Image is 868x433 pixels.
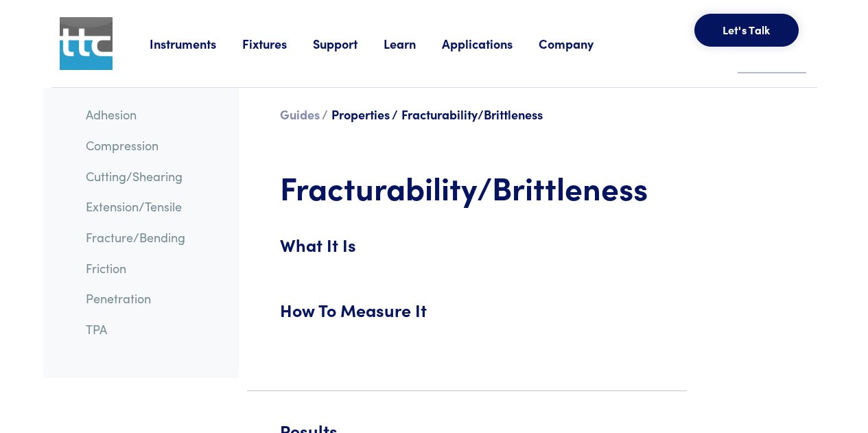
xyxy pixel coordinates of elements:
a: Penetration [86,290,151,307]
a: Fixtures [242,35,313,52]
a: Fracturability/Brittleness [401,106,543,123]
a: Extension/Tensile [86,198,182,215]
a: Fracture/Bending [86,229,185,246]
button: Let's Talk [694,14,799,47]
a: Compression [86,137,159,154]
a: TPA [86,320,107,338]
a: Adhesion [86,106,137,123]
h1: Fracturability/Brittleness [280,147,654,228]
h5: How To Measure It [280,298,654,336]
img: ttc_logo_1x1_v1.0.png [60,17,113,70]
a: Cutting/Shearing [86,167,183,185]
a: Applications [442,35,539,52]
a: Instruments [150,35,242,52]
a: Learn [384,35,442,52]
a: Company [539,35,620,52]
a: Properties / [331,106,398,123]
h5: What It Is [280,233,654,270]
a: Guides / [280,104,328,125]
a: Friction [86,259,126,277]
a: Support [313,35,384,52]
